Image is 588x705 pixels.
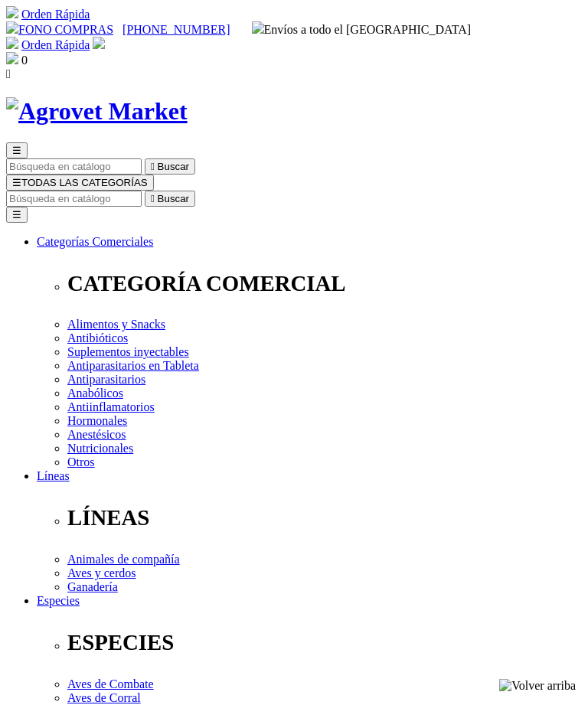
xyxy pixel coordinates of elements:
a: Antiparasitarios [67,373,145,386]
p: ESPECIES [67,630,582,655]
a: Otros [67,455,95,468]
a: Ganadería [67,580,118,593]
img: user.svg [93,37,105,49]
a: Líneas [37,469,70,482]
button: ☰ [6,207,28,223]
img: shopping-cart.svg [6,37,18,49]
a: Anestésicos [67,428,126,441]
a: Especies [37,594,80,607]
i:  [151,161,155,172]
span: Envíos a todo el [GEOGRAPHIC_DATA] [252,23,472,36]
a: Antibióticos [67,331,128,344]
img: shopping-cart.svg [6,6,18,18]
a: Anabólicos [67,387,123,400]
a: FONO COMPRAS [6,23,113,36]
img: phone.svg [6,21,18,34]
p: LÍNEAS [67,505,582,530]
span: ☰ [12,177,21,188]
i:  [6,67,11,80]
button:  Buscar [145,158,195,175]
a: Antiparasitarios en Tableta [67,359,199,372]
span: Buscar [158,161,189,172]
img: shopping-bag.svg [6,52,18,64]
a: Antiinflamatorios [67,400,155,413]
img: Volver arriba [499,679,576,693]
a: [PHONE_NUMBER] [122,23,230,36]
button:  Buscar [145,191,195,207]
input: Buscar [6,191,142,207]
a: Acceda a su cuenta de cliente [93,38,105,51]
a: Hormonales [67,414,127,427]
a: Animales de compañía [67,553,180,566]
span: Buscar [158,193,189,204]
span: ☰ [12,145,21,156]
img: delivery-truck.svg [252,21,264,34]
i:  [151,193,155,204]
a: Orden Rápida [21,8,90,21]
a: Aves de Corral [67,691,141,704]
a: Categorías Comerciales [37,235,153,248]
a: Aves y cerdos [67,566,136,579]
img: Agrovet Market [6,97,188,126]
input: Buscar [6,158,142,175]
a: Suplementos inyectables [67,345,189,358]
a: Orden Rápida [21,38,90,51]
span: 0 [21,54,28,67]
p: CATEGORÍA COMERCIAL [67,271,582,296]
a: Alimentos y Snacks [67,318,165,331]
button: ☰TODAS LAS CATEGORÍAS [6,175,154,191]
button: ☰ [6,142,28,158]
a: Nutricionales [67,442,133,455]
a: Aves de Combate [67,677,154,690]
